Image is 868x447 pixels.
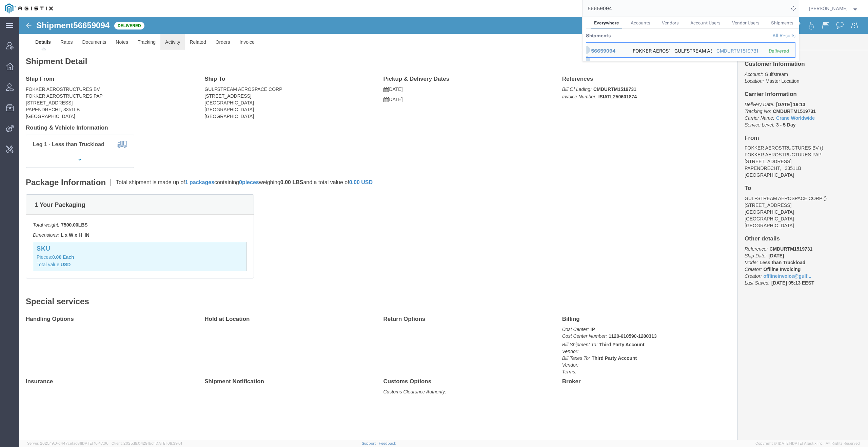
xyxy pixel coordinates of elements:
[771,20,793,25] span: Shipments
[662,20,679,25] span: Vendors
[755,441,860,446] span: Copyright © [DATE]-[DATE] Agistix Inc., All Rights Reserved
[583,0,789,17] input: Search for shipment number, reference number
[632,43,665,57] div: FOKKER AEROSTRUCTURES BV
[362,441,379,445] a: Support
[732,20,759,25] span: Vendor Users
[5,3,53,14] img: logo
[81,441,108,445] span: [DATE] 10:47:06
[809,4,859,13] button: [PERSON_NAME]
[591,48,615,54] span: 56659094
[716,47,759,55] div: CMDURTM1519731
[155,441,182,445] span: [DATE] 09:39:01
[586,29,611,42] th: Shipments
[631,20,650,25] span: Accounts
[112,441,182,445] span: Client: 2025.19.0-129fbcf
[690,20,721,25] span: Account Users
[809,5,848,12] span: Daria Moshkova
[19,17,868,440] iframe: FS Legacy Container
[27,441,108,445] span: Server: 2025.19.0-d447cefac8f
[674,43,707,57] div: GULFSTREAM AEROSPACE CORP
[586,29,799,61] table: Search Results
[769,47,790,55] div: Delivered
[591,47,623,55] div: 56659094
[379,441,396,445] a: Feedback
[594,20,619,25] span: Everywhere
[772,33,795,38] a: View all shipments found by criterion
